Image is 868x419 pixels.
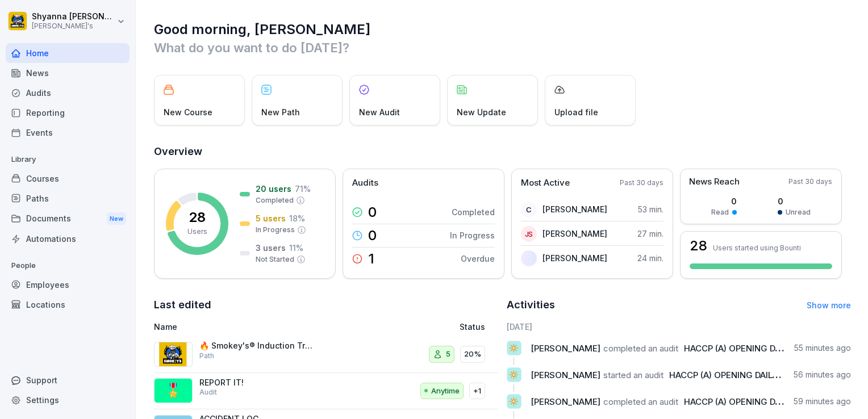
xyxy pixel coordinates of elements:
[368,252,374,266] p: 1
[507,297,555,313] h2: Activities
[603,343,678,354] span: completed an audit
[807,300,851,310] a: Show more
[199,351,214,361] p: Path
[531,396,600,407] span: [PERSON_NAME]
[154,373,499,410] a: 🎖️REPORT IT!AuditAnytime+1
[6,169,130,188] a: Courses
[6,63,130,83] a: News
[446,349,450,360] p: 5
[154,321,365,333] p: Name
[638,203,663,215] p: 53 min.
[199,341,313,351] p: 🔥 Smokey's® Induction Training
[189,211,206,224] p: 28
[531,343,600,354] span: [PERSON_NAME]
[711,207,729,217] p: Read
[6,295,130,315] a: Locations
[713,244,801,252] p: Users started using Bounti
[199,378,313,388] p: REPORT IT!
[689,175,740,188] p: News Reach
[187,227,207,237] p: Users
[508,393,519,409] p: 🔅
[788,177,832,187] p: Past 30 days
[107,212,126,225] div: New
[603,396,678,407] span: completed an audit
[368,206,377,219] p: 0
[450,229,495,241] p: In Progress
[507,321,852,333] h6: [DATE]
[6,208,130,229] a: DocumentsNew
[6,390,130,410] a: Settings
[256,242,286,254] p: 3 users
[786,207,811,217] p: Unread
[711,195,737,207] p: 0
[452,206,495,218] p: Completed
[6,43,130,63] a: Home
[603,370,663,380] span: started an audit
[794,369,851,380] p: 56 minutes ago
[154,144,851,160] h2: Overview
[521,202,537,217] div: C
[199,387,217,397] p: Audit
[154,20,851,39] h1: Good morning, [PERSON_NAME]
[289,242,303,254] p: 11 %
[542,203,607,215] p: [PERSON_NAME]
[6,229,130,249] a: Automations
[457,106,506,118] p: New Update
[620,178,663,188] p: Past 30 days
[521,177,570,190] p: Most Active
[359,106,400,118] p: New Audit
[521,250,537,266] img: yh0cojv2xn22yz3uaym3886b.png
[473,386,481,397] p: +1
[637,228,663,240] p: 27 min.
[542,252,607,264] p: [PERSON_NAME]
[154,297,499,313] h2: Last edited
[6,103,130,123] div: Reporting
[684,343,828,354] span: HACCP (A) OPENING DAILY REPORT
[508,340,519,356] p: 🔅
[256,254,294,265] p: Not Started
[778,195,811,207] p: 0
[542,228,607,240] p: [PERSON_NAME]
[431,386,460,397] p: Anytime
[6,123,130,143] a: Events
[256,212,286,224] p: 5 users
[521,226,537,242] div: JS
[32,12,115,22] p: Shyanna [PERSON_NAME]
[154,342,193,367] img: ep9vw2sd15w3pphxl0275339.png
[289,212,305,224] p: 18 %
[461,253,495,265] p: Overdue
[6,257,130,275] p: People
[554,106,598,118] p: Upload file
[368,229,377,242] p: 0
[794,396,851,407] p: 59 minutes ago
[256,183,291,195] p: 20 users
[460,321,485,333] p: Status
[6,150,130,169] p: Library
[6,370,130,390] div: Support
[32,22,115,30] p: [PERSON_NAME]'s
[164,106,212,118] p: New Course
[684,396,828,407] span: HACCP (A) OPENING DAILY REPORT
[690,239,707,253] h3: 28
[669,370,813,380] span: HACCP (A) OPENING DAILY REPORT
[295,183,311,195] p: 71 %
[508,367,519,383] p: 🔅
[6,275,130,295] div: Employees
[531,370,600,380] span: [PERSON_NAME]
[637,252,663,264] p: 24 min.
[261,106,300,118] p: New Path
[6,188,130,208] a: Paths
[256,225,295,235] p: In Progress
[6,208,130,229] div: Documents
[154,336,499,373] a: 🔥 Smokey's® Induction TrainingPath520%
[352,177,378,190] p: Audits
[256,195,294,206] p: Completed
[6,83,130,103] a: Audits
